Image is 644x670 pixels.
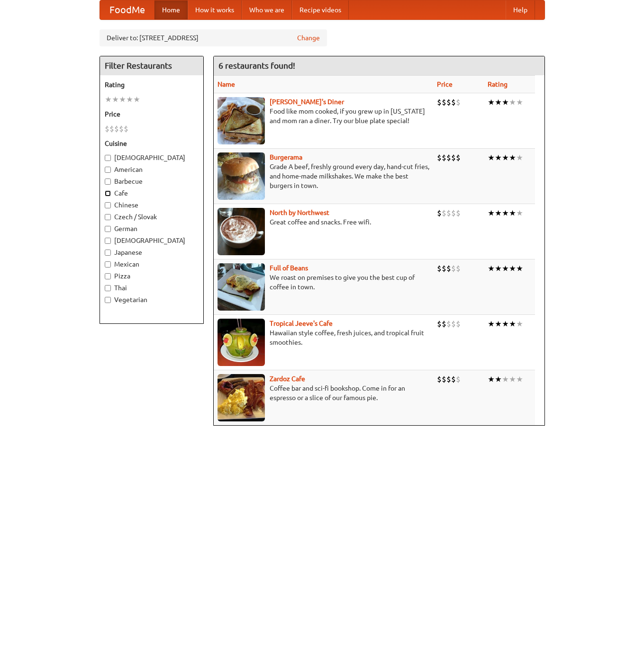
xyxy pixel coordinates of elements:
[218,319,265,366] img: jeeves.jpg
[442,374,446,384] li: $
[437,374,442,384] li: $
[495,374,502,384] li: ★
[105,271,199,281] label: Pizza
[437,319,442,329] li: $
[442,152,446,163] li: $
[105,297,111,303] input: Vegetarian
[437,263,442,274] li: $
[495,97,502,107] li: ★
[488,208,495,218] li: ★
[456,263,461,274] li: $
[502,263,509,274] li: ★
[488,319,495,329] li: ★
[456,374,461,384] li: $
[446,152,451,163] li: $
[218,97,265,144] img: sallys.jpg
[446,263,451,274] li: $
[105,261,111,268] input: Mexican
[451,374,456,384] li: $
[100,56,203,75] h4: Filter Restaurants
[509,263,516,274] li: ★
[502,208,509,218] li: ★
[105,273,111,279] input: Pizza
[218,263,265,311] img: beans.jpg
[446,97,451,107] li: $
[437,152,442,163] li: $
[105,238,111,244] input: [DEMOGRAPHIC_DATA]
[105,248,199,257] label: Japanese
[509,152,516,163] li: ★
[105,94,112,105] li: ★
[488,80,508,88] a: Rating
[218,384,429,402] p: Coffee bar and sci-fi bookshop. Come in for an espresso or a slice of our famous pie.
[506,0,535,19] a: Help
[456,97,461,107] li: $
[242,0,292,19] a: Who we are
[105,179,111,185] input: Barbecue
[105,250,111,256] input: Japanese
[456,319,461,329] li: $
[509,208,516,218] li: ★
[516,97,523,107] li: ★
[218,208,265,255] img: north.jpg
[270,153,302,161] a: Burgerama
[100,0,154,19] a: FoodMe
[270,209,329,216] a: North by Northwest
[218,273,429,292] p: We roast on premises to give you the best cup of coffee in town.
[218,61,295,70] ng-pluralize: 6 restaurants found!
[105,177,199,186] label: Barbecue
[446,319,451,329] li: $
[442,97,446,107] li: $
[105,109,199,119] h5: Price
[133,94,140,105] li: ★
[105,190,111,197] input: Cafe
[509,97,516,107] li: ★
[516,319,523,329] li: ★
[270,320,333,327] a: Tropical Jeeve's Cafe
[509,319,516,329] li: ★
[509,374,516,384] li: ★
[126,94,133,105] li: ★
[442,319,446,329] li: $
[488,97,495,107] li: ★
[105,200,199,210] label: Chinese
[105,224,199,233] label: German
[297,33,320,43] a: Change
[502,319,509,329] li: ★
[495,152,502,163] li: ★
[105,283,199,293] label: Thai
[112,94,119,105] li: ★
[488,152,495,163] li: ★
[105,155,111,161] input: [DEMOGRAPHIC_DATA]
[154,0,188,19] a: Home
[442,208,446,218] li: $
[218,374,265,421] img: zardoz.jpg
[495,263,502,274] li: ★
[451,152,456,163] li: $
[456,152,461,163] li: $
[488,374,495,384] li: ★
[437,208,442,218] li: $
[105,259,199,269] label: Mexican
[218,107,429,125] p: Food like mom cooked, if you grew up in [US_STATE] and mom ran a diner. Try our blue plate special!
[270,98,344,106] a: [PERSON_NAME]'s Diner
[451,263,456,274] li: $
[105,214,111,220] input: Czech / Slovak
[488,263,495,274] li: ★
[442,263,446,274] li: $
[218,80,235,88] a: Name
[516,152,523,163] li: ★
[105,80,199,89] h5: Rating
[446,374,451,384] li: $
[218,217,429,227] p: Great coffee and snacks. Free wifi.
[109,124,114,134] li: $
[270,375,305,383] a: Zardoz Cafe
[516,263,523,274] li: ★
[270,264,308,272] a: Full of Beans
[437,80,453,88] a: Price
[446,208,451,218] li: $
